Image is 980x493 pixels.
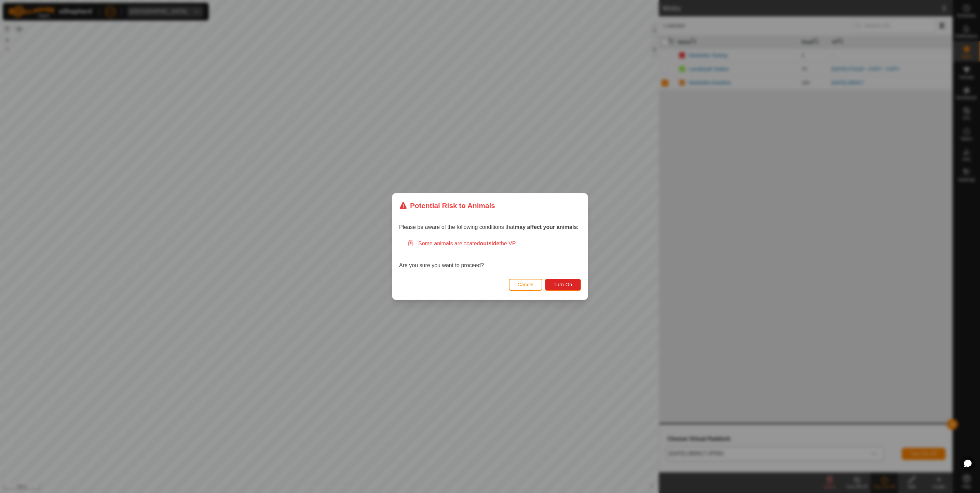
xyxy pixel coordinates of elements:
button: Turn On [545,279,581,291]
span: Please be aware of the following conditions that [399,224,579,230]
strong: may affect your animals: [515,224,579,230]
div: Are you sure you want to proceed? [399,239,581,270]
span: located the VP. [462,241,517,246]
button: Cancel [509,279,543,291]
div: Some animals are [407,239,581,248]
div: Potential Risk to Animals [399,200,495,211]
strong: outside [480,241,500,246]
span: Cancel [518,282,534,287]
span: Turn On [554,282,572,287]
